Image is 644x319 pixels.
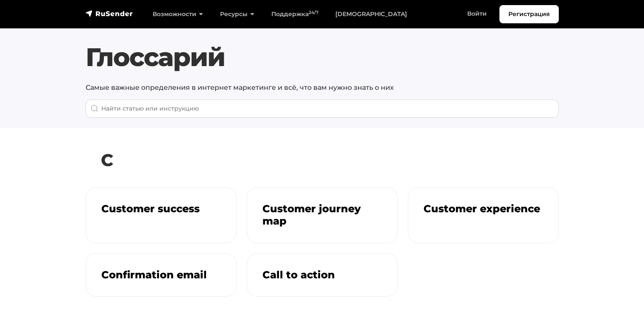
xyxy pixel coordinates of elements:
[86,187,237,243] a: Customer success
[86,42,559,72] h1: Глоссарий
[424,203,543,215] h3: Customer experience
[499,5,559,23] a: Регистрация
[309,10,318,15] sup: 24/7
[86,9,133,18] img: RuSender
[327,6,415,23] a: [DEMOGRAPHIC_DATA]
[86,100,559,118] input: When autocomplete results are available use up and down arrows to review and enter to go to the d...
[144,6,212,23] a: Возможности
[86,83,559,93] p: Самые важные определения в интернет маркетинге и всё, что вам нужно знать о них
[86,253,237,297] a: Confirmation email
[101,269,221,281] h3: Confirmation email
[247,253,398,297] a: Call to action
[212,6,263,23] a: Ресурсы
[262,203,382,227] h3: Customer journey map
[262,269,382,281] h3: Call to action
[86,143,559,177] h2: C
[408,187,559,243] a: Customer experience
[91,105,98,112] img: Поиск
[263,6,327,23] a: Поддержка24/7
[459,5,495,22] a: Войти
[247,187,398,243] a: Customer journey map
[101,203,221,215] h3: Customer success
